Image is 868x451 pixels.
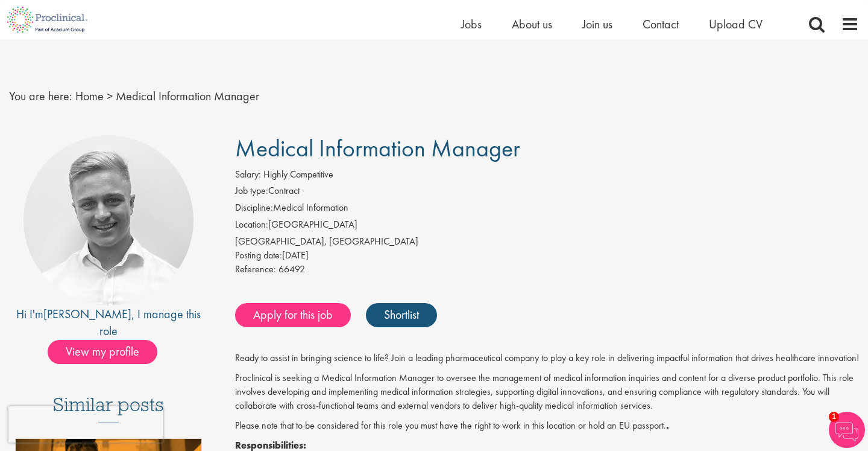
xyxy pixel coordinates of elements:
label: Location: [235,218,268,232]
iframe: reCAPTCHA [8,406,163,443]
p: Proclinical is seeking a Medical Information Manager to oversee the management of medical informa... [235,371,859,413]
span: View my profile [48,340,157,364]
p: Ready to assist in bringing science to life? Join a leading pharmaceutical company to play a key ... [235,351,859,365]
p: Please note that to be considered for this role you must have the right to work in this location ... [235,419,859,433]
div: [DATE] [235,249,859,263]
a: View my profile [48,342,169,358]
strong: . [666,419,669,432]
img: Chatbot [829,412,865,448]
a: Upload CV [709,16,763,32]
a: Join us [582,16,612,32]
a: Shortlist [366,303,437,327]
span: > [107,88,113,104]
a: breadcrumb link [75,88,104,104]
a: [PERSON_NAME] [43,306,131,322]
a: About us [512,16,552,32]
span: 66492 [278,263,305,275]
a: Apply for this job [235,303,351,327]
a: Contact [643,16,679,32]
li: Contract [235,184,859,201]
li: Medical Information [235,201,859,218]
span: Highly Competitive [263,168,333,181]
label: Discipline: [235,201,273,215]
span: 1 [829,412,839,422]
label: Reference: [235,263,276,277]
div: [GEOGRAPHIC_DATA], [GEOGRAPHIC_DATA] [235,235,859,249]
span: Medical Information Manager [116,88,259,104]
li: [GEOGRAPHIC_DATA] [235,218,859,235]
span: Medical Information Manager [235,133,520,164]
a: Jobs [461,16,482,32]
span: Posting date: [235,249,282,261]
label: Salary: [235,168,261,182]
span: You are here: [9,88,72,104]
h3: Similar posts [53,394,164,423]
img: imeage of recruiter Joshua Bye [24,135,193,305]
div: Hi I'm , I manage this role [9,305,208,340]
label: Job type: [235,184,268,198]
